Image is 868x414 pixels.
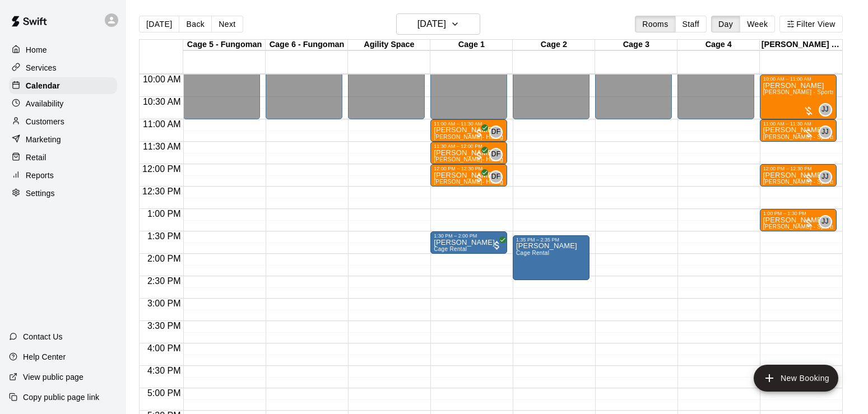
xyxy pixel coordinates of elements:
[145,276,184,286] span: 2:30 PM
[819,170,832,184] div: Josh Jones
[760,209,837,231] div: 1:00 PM – 1:30 PM: Parker Henderson
[26,134,61,145] p: Marketing
[763,121,833,127] div: 11:00 AM – 11:30 AM
[434,143,504,149] div: 11:30 AM – 12:00 PM
[145,321,184,331] span: 3:30 PM
[145,388,184,398] span: 5:00 PM
[760,164,837,187] div: 12:00 PM – 12:30 PM: Aignes Rogan
[145,366,184,375] span: 4:30 PM
[819,103,832,117] div: Josh Jones
[491,127,501,138] span: DF
[179,16,212,32] button: Back
[516,237,586,243] div: 1:35 PM – 2:35 PM
[26,170,54,181] p: Reports
[489,170,503,184] div: David Flores
[396,13,480,35] button: [DATE]
[754,365,838,392] button: add
[711,16,740,32] button: Day
[516,250,549,256] span: Cage Rental
[9,59,117,76] a: Services
[348,40,430,50] div: Agility Space
[675,16,707,32] button: Staff
[434,246,467,252] span: Cage Rental
[494,148,503,161] span: David Flores
[760,40,842,50] div: [PERSON_NAME] - Agility
[434,179,527,185] span: [PERSON_NAME]- Hitting (30 Min)
[26,44,47,55] p: Home
[474,173,485,184] span: All customers have paid
[779,16,842,32] button: Filter View
[823,215,832,229] span: Josh Jones
[26,116,64,127] p: Customers
[145,299,184,308] span: 3:00 PM
[145,231,184,241] span: 1:30 PM
[9,131,117,148] a: Marketing
[145,209,184,218] span: 1:00 PM
[635,16,675,32] button: Rooms
[474,128,485,139] span: All customers have paid
[9,41,117,58] a: Home
[9,167,117,184] a: Reports
[434,233,504,239] div: 1:30 PM – 2:00 PM
[23,351,66,362] p: Help Center
[430,231,507,254] div: 1:30 PM – 2:00 PM: James guess
[26,152,47,163] p: Retail
[430,164,507,187] div: 12:00 PM – 12:30 PM: Caden Butler
[140,187,183,196] span: 12:30 PM
[26,188,55,199] p: Settings
[9,77,117,94] a: Calendar
[821,104,829,115] span: JJ
[513,40,595,50] div: Cage 2
[494,170,503,184] span: David Flores
[145,343,184,353] span: 4:00 PM
[140,164,183,174] span: 12:00 PM
[23,331,63,342] p: Contact Us
[26,62,57,73] p: Services
[491,240,503,251] span: All customers have paid
[140,75,184,84] span: 10:00 AM
[823,103,832,117] span: Josh Jones
[489,148,503,161] div: David Flores
[26,98,64,109] p: Availability
[211,16,243,32] button: Next
[430,119,507,142] div: 11:00 AM – 11:30 AM: Andrew Pratt
[140,97,184,106] span: 10:30 AM
[760,119,837,142] div: 11:00 AM – 11:30 AM: Brantley Horton
[821,171,829,183] span: JJ
[9,95,117,112] a: Availability
[23,392,99,403] p: Copy public page link
[140,119,184,129] span: 11:00 AM
[434,156,527,162] span: [PERSON_NAME]- Hitting (30 Min)
[763,76,833,82] div: 10:00 AM – 11:00 AM
[266,40,348,50] div: Cage 6 - Fungoman
[139,16,179,32] button: [DATE]
[9,113,117,130] a: Customers
[9,185,117,202] a: Settings
[491,149,501,160] span: DF
[491,171,501,183] span: DF
[489,125,503,139] div: David Flores
[494,125,503,139] span: David Flores
[763,166,833,171] div: 12:00 PM – 12:30 PM
[23,371,83,383] p: View public page
[595,40,677,50] div: Cage 3
[760,75,837,119] div: 10:00 AM – 11:00 AM: Junior Mayes
[819,125,832,139] div: Josh Jones
[9,149,117,166] a: Retail
[26,80,60,91] p: Calendar
[140,142,184,151] span: 11:30 AM
[183,40,266,50] div: Cage 5 - Fungoman
[819,215,832,229] div: Josh Jones
[434,166,504,171] div: 12:00 PM – 12:30 PM
[740,16,775,32] button: Week
[677,40,760,50] div: Cage 4
[763,211,833,216] div: 1:00 PM – 1:30 PM
[434,134,527,140] span: [PERSON_NAME]- Hitting (30 Min)
[821,127,829,138] span: JJ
